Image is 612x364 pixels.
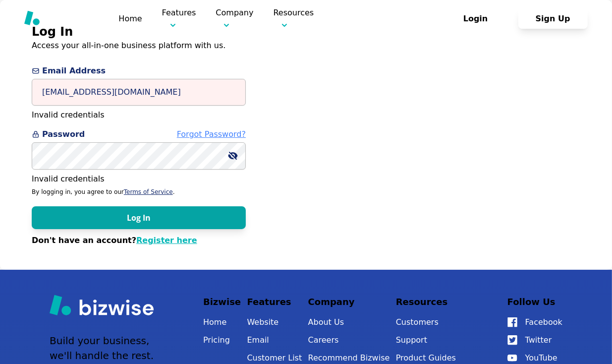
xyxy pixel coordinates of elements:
[203,333,241,347] a: Pricing
[308,295,390,309] p: Company
[162,7,196,30] p: Features
[32,188,246,196] p: By logging in, you agree to our .
[247,315,302,329] a: Website
[177,129,246,139] a: Forgot Password?
[396,333,501,347] button: Support
[441,14,518,23] a: Login
[32,110,246,121] p: Invalid credentials
[396,295,501,309] p: Resources
[507,295,562,309] p: Follow Us
[24,10,99,25] img: Bizwise Logo
[507,335,517,345] img: Twitter Icon
[247,333,302,347] a: Email
[216,7,253,30] p: Company
[334,12,363,25] a: Pricing
[518,9,588,29] button: Sign Up
[118,14,142,23] a: Home
[32,235,246,246] div: Don't have an account?Register here
[32,40,246,51] p: Access your all-in-one business platform with us.
[507,317,517,327] img: Facebook Icon
[507,315,562,329] a: Facebook
[50,333,154,363] p: Build your business, we'll handle the rest.
[136,236,197,245] a: Register here
[203,315,241,329] a: Home
[32,235,246,246] p: Don't have an account?
[274,7,314,30] p: Resources
[124,188,173,195] a: Terms of Service
[441,9,510,29] button: Login
[507,333,562,347] a: Twitter
[50,295,154,315] img: Bizwise Logo
[308,315,390,329] a: About Us
[396,315,501,329] a: Customers
[32,65,246,77] span: Email Address
[507,355,517,362] img: YouTube Icon
[518,14,588,23] a: Sign Up
[32,128,246,140] span: Password
[32,206,246,229] button: Log In
[32,174,246,184] p: Invalid credentials
[203,295,241,309] p: Bizwise
[32,79,246,106] input: you@example.com
[247,295,302,309] p: Features
[308,333,390,347] a: Careers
